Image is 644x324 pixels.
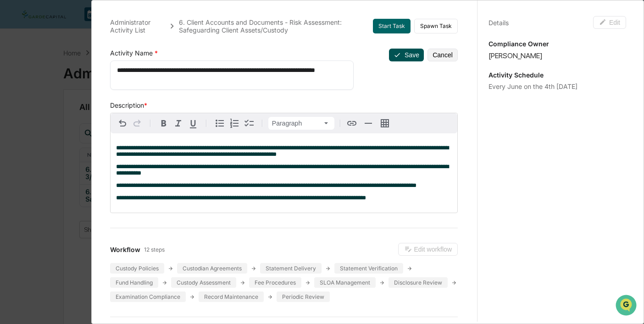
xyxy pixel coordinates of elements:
[67,188,74,196] div: 🗄️
[186,116,200,131] button: Underline
[334,263,403,274] div: Statement Verification
[9,102,61,109] div: Past conversations
[81,125,100,132] span: [DATE]
[110,49,155,57] span: Activity Name
[199,291,264,302] div: Record Maintenance
[489,51,626,60] div: [PERSON_NAME]
[9,188,17,196] div: 🖐️
[110,101,144,109] span: Description
[110,263,164,274] div: Custody Policies
[110,291,186,302] div: Examination Compliance
[489,71,626,79] p: Activity Schedule
[28,125,74,132] span: [PERSON_NAME]
[18,150,26,157] img: 1746055101610-c473b297-6a78-478c-a979-82029cc54cd1
[65,227,111,234] a: Powered byPylon
[18,187,59,197] span: Preclearance
[260,263,322,274] div: Statement Delivery
[91,227,111,234] span: Pylon
[414,19,458,33] button: Spawn Task
[110,18,165,34] div: Administrator Activity List
[427,49,458,61] button: Cancel
[76,187,114,197] span: Attestations
[268,117,334,130] button: Block type
[389,277,448,288] div: Disclosure Review
[76,125,79,132] span: •
[18,125,26,132] img: 1746055101610-c473b297-6a78-478c-a979-82029cc54cd1
[177,263,247,274] div: Custodian Agreements
[156,116,171,131] button: Bold
[110,277,158,288] div: Fund Handling
[6,201,61,218] a: 🔎Data Lookup
[398,243,458,256] button: Edit workflow
[6,184,63,200] a: 🖐️Preclearance
[9,70,26,87] img: 1746055101610-c473b297-6a78-478c-a979-82029cc54cd1
[171,116,186,131] button: Italic
[9,19,167,34] p: How can we help?
[314,277,376,288] div: SLOA Management
[115,116,130,131] button: Undo ⌘Z
[63,184,117,200] a: 🗄️Attestations
[615,294,639,319] iframe: Open customer support
[19,70,36,87] img: 8933085812038_c878075ebb4cc5468115_72.jpg
[41,70,150,79] div: Start new chat
[76,149,79,157] span: •
[489,40,626,48] p: Compliance Owner
[9,141,24,155] img: Jack Rasmussen
[18,205,58,214] span: Data Lookup
[249,277,301,288] div: Fee Procedures
[277,291,330,302] div: Periodic Review
[9,206,17,213] div: 🔎
[593,16,626,29] button: Edit
[373,19,411,33] button: Start Task
[179,18,373,34] div: 6. Client Accounts and Documents - Risk Assessment: Safeguarding Client Assets/Custody
[389,49,424,61] button: Save
[156,73,167,84] button: Start new chat
[110,246,140,253] span: Workflow
[171,277,236,288] div: Custody Assessment
[144,246,165,253] span: 12 steps
[489,82,626,90] div: Every June on the 4th [DATE]
[142,100,167,111] button: See all
[9,116,24,131] img: Jack Rasmussen
[81,149,100,157] span: [DATE]
[28,149,74,157] span: [PERSON_NAME]
[489,19,509,27] div: Details
[41,79,126,87] div: We're available if you need us!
